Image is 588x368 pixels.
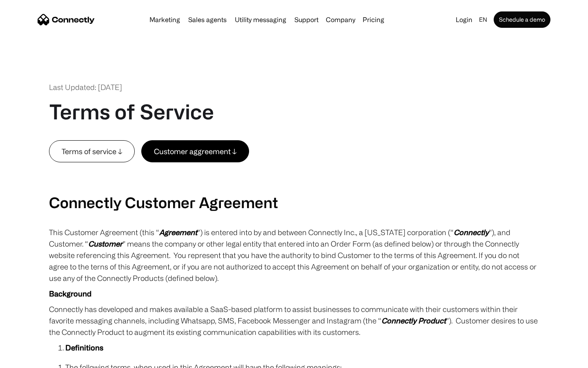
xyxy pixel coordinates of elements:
[291,16,322,23] a: Support
[49,99,214,124] h1: Terms of Service
[146,16,183,23] a: Marketing
[454,228,489,236] em: Connectly
[49,193,539,211] h2: Connectly Customer Agreement
[65,343,103,352] strong: Definitions
[49,289,91,298] strong: Background
[62,146,122,157] div: Terms of service ↓
[49,303,539,338] p: Connectly has developed and makes available a SaaS-based platform to assist businesses to communi...
[381,316,446,325] em: Connectly Product
[16,354,49,365] ul: Language list
[88,240,122,248] em: Customer
[494,11,550,28] a: Schedule a demo
[8,353,49,365] aside: Language selected: English
[49,162,539,174] p: ‍
[326,14,355,25] div: Company
[359,16,388,23] a: Pricing
[159,228,197,236] em: Agreement
[479,14,487,25] div: en
[185,16,230,23] a: Sales agents
[452,14,476,25] a: Login
[49,82,122,93] div: Last Updated: [DATE]
[154,146,236,157] div: Customer aggreement ↓
[49,178,539,189] p: ‍
[232,16,290,23] a: Utility messaging
[49,227,539,284] p: This Customer Agreement (this “ ”) is entered into by and between Connectly Inc., a [US_STATE] co...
